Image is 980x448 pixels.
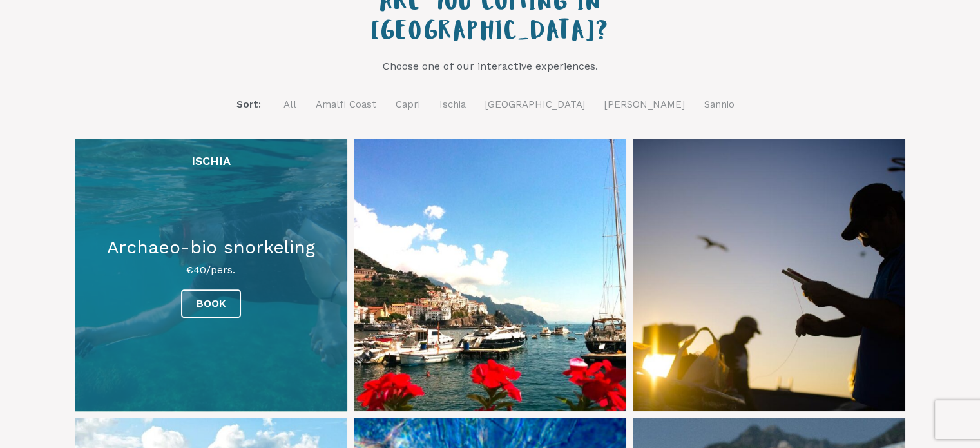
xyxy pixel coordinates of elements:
[439,97,466,113] a: Ischia
[396,97,420,113] a: Capri
[604,97,685,113] a: [PERSON_NAME]
[704,97,735,113] a: Sannio
[485,97,585,113] a: [GEOGRAPHIC_DATA]
[236,99,261,110] span: Sort:
[283,97,296,113] a: All
[316,97,376,113] a: Amalfi Coast
[307,59,674,74] p: Choose one of our interactive experiences.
